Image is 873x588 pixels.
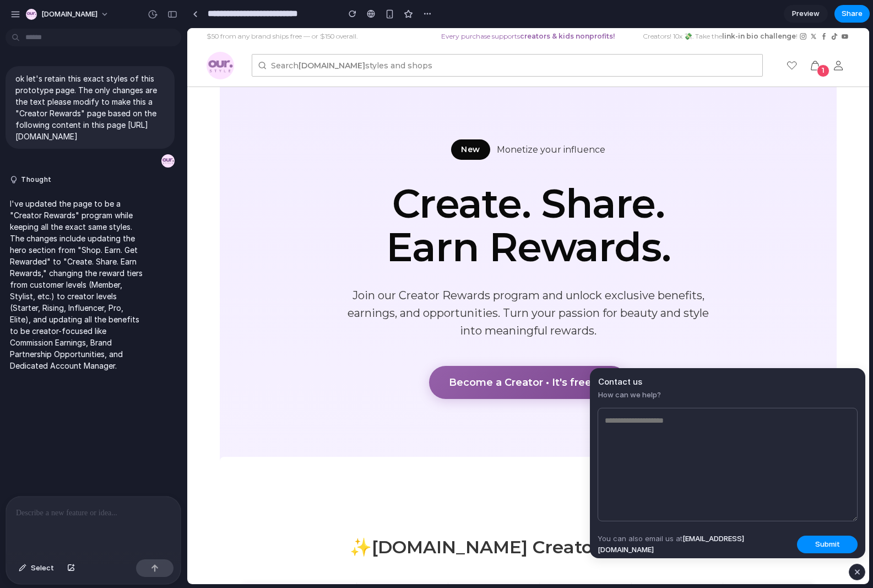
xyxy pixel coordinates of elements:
[148,154,534,241] h1: Create. Share. Earn Rewards.
[842,8,863,19] span: Share
[254,4,427,12] a: Every purchase supports
[630,36,642,48] div: 1
[10,198,145,371] p: I've updated the page to be a "Creator Rewards" program while keeping all the exact same styles. ...
[598,534,744,554] a: [EMAIL_ADDRESS][DOMAIN_NAME]
[797,536,858,553] button: Submit
[792,8,820,19] span: Preview
[19,24,47,51] img: our-style-logo-lavendar-purple-90-transp-1000px.png
[535,4,571,12] strong: link-in bio
[242,338,441,371] button: Become a Creator • It's free→
[573,4,609,12] strong: challenge
[185,508,497,530] strong: [DOMAIN_NAME] Creator Rewards
[834,5,870,23] button: Share
[13,559,59,577] button: Select
[598,376,858,389] h2: Contact us
[264,111,303,132] span: New
[598,533,797,555] span: You can also email us at
[333,4,427,12] strong: creators & kids nonprofits!
[784,5,828,23] a: Preview
[310,115,418,128] span: Monetize your influence
[148,258,534,311] p: Join our Creator Rewards program and unlock exclusive benefits, earnings, and opportunities. Turn...
[15,73,165,142] p: ok let's retain this exact styles of this prototype page. The only changes are the text please mo...
[456,4,610,12] a: Creators! 10x 💸. Take the !
[21,6,115,23] button: [DOMAIN_NAME]
[19,8,234,8] div: $50 from any brand ships free — or $150 overall.
[31,563,54,574] span: Select
[410,348,421,361] span: →
[55,484,627,532] h2: ✨ ✨
[815,539,840,550] span: Submit
[41,9,97,20] span: [DOMAIN_NAME]
[598,390,858,401] span: How can we help?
